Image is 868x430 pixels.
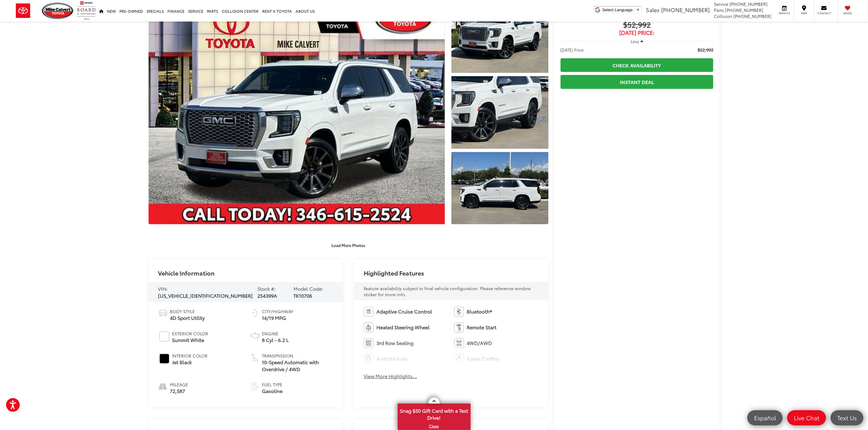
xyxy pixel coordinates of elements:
span: Body Style [170,308,205,314]
span: [DATE] Price: [561,47,585,53]
span: [PHONE_NUMBER] [733,13,771,19]
span: Parts [714,7,724,13]
span: Heated Steering Wheel [376,324,430,331]
span: VIN: [158,285,168,292]
span: 8 Cyl - 6.2 L [262,337,289,344]
span: ​ [634,8,635,12]
span: 72,587 [170,388,188,394]
span: #FFFFFF [160,332,169,341]
span: Remote Start [467,324,497,331]
button: Less [628,36,646,47]
span: Service [714,1,728,7]
img: 3rd Row Seating [364,338,373,348]
span: Fuel Type [262,381,283,388]
a: Expand Photo 1 [451,0,548,73]
span: Interior Color [172,353,208,359]
img: 2022 GMC Yukon Denali [451,75,549,149]
span: Contact [817,11,831,15]
img: 4WD/AWD [454,338,464,348]
img: Heated Steering Wheel [364,323,373,332]
a: Expand Photo 3 [451,152,548,225]
button: View More Highlights... [364,373,417,380]
span: Text Us [834,414,860,422]
a: Expand Photo 0 [149,0,445,224]
span: Model Code: [293,285,323,292]
img: Remote Start [454,323,464,332]
span: [US_VEHICLE_IDENTIFICATION_NUMBER] [158,292,253,299]
span: Collision [714,13,732,19]
a: Live Chat [787,410,826,425]
span: Stock #: [258,285,276,292]
a: Text Us [831,410,863,425]
span: Summit White [172,337,208,344]
span: 4D Sport Utility [170,314,205,321]
img: Bluetooth® [454,307,464,317]
span: Less [631,39,639,44]
button: Load More Photos [327,240,369,250]
span: Saved [841,11,854,15]
span: Engine [262,330,289,337]
h2: Highlighted Features [364,269,424,276]
span: $52,992 [561,21,714,30]
a: Check Availability [561,58,714,72]
span: Sales [646,6,660,14]
span: $52,992 [698,47,713,53]
i: mileage icon [158,381,167,390]
span: [PHONE_NUMBER] [729,1,767,7]
img: Adaptive Cruise Control [364,307,373,317]
span: Adaptive Cruise Control [376,308,432,315]
span: #000000 [160,354,169,364]
span: Mileage [170,381,188,388]
span: Jet Black [172,359,208,366]
a: Español [747,410,783,425]
span: Gasoline [262,388,283,394]
span: 14/19 MPG [262,314,293,321]
span: Exterior Color [172,330,208,337]
span: [PHONE_NUMBER] [661,6,710,14]
span: Español [751,414,779,422]
span: Map [798,11,811,15]
span: Service [777,11,791,15]
span: Live Chat [791,414,822,422]
span: TK10706 [293,292,312,299]
span: City/Highway [262,308,293,314]
span: Feature availability subject to final vehicle configuration. Please reference window sticker for ... [364,285,531,297]
span: [DATE] Price: [561,30,714,36]
span: ▼ [636,8,640,12]
h2: Vehicle Information [158,269,215,276]
img: 2022 GMC Yukon Denali [451,151,549,225]
img: Fuel Economy [250,308,260,318]
a: Instant Deal [561,75,714,89]
span: 10-Speed Automatic with Overdrive / 4WD [262,359,333,373]
a: Expand Photo 2 [451,76,548,149]
span: [PHONE_NUMBER] [725,7,763,13]
span: Transmission [262,353,333,359]
span: 254399A [258,292,277,299]
a: Select Language​ [602,8,640,12]
span: Snag $50 Gift Card with a Test Drive! [398,404,470,423]
span: Select Language [602,8,633,12]
img: Mike Calvert Toyota [42,2,74,19]
span: Bluetooth® [467,308,492,315]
